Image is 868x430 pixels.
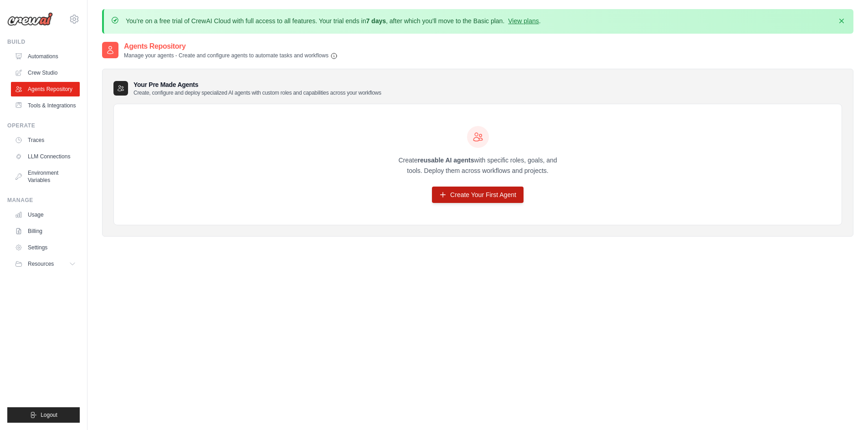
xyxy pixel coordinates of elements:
[134,80,381,96] h3: Your Pre Made Agents
[11,224,80,238] a: Billing
[28,260,54,268] span: Resources
[432,187,524,203] a: Create Your First Agent
[11,98,80,113] a: Tools & Integrations
[7,12,53,26] img: Logo
[134,89,381,96] p: Create, configure and deploy specialized AI agents with custom roles and capabilities across your...
[508,17,539,25] a: View plans
[7,122,80,129] div: Operate
[11,82,80,96] a: Agents Repository
[41,411,57,419] span: Logout
[11,133,80,147] a: Traces
[126,16,541,25] p: You're on a free trial of CrewAI Cloud with full access to all features. Your trial ends in , aft...
[7,38,80,46] div: Build
[124,41,338,52] h2: Agents Repository
[417,157,474,164] strong: reusable AI agents
[7,407,80,423] button: Logout
[366,17,386,25] strong: 7 days
[124,52,338,60] p: Manage your agents - Create and configure agents to automate tasks and workflows
[11,207,80,222] a: Usage
[7,197,80,204] div: Manage
[11,257,80,271] button: Resources
[11,240,80,255] a: Settings
[11,66,80,80] a: Crew Studio
[11,166,80,187] a: Environment Variables
[11,49,80,64] a: Automations
[390,155,565,176] p: Create with specific roles, goals, and tools. Deploy them across workflows and projects.
[11,149,80,164] a: LLM Connections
